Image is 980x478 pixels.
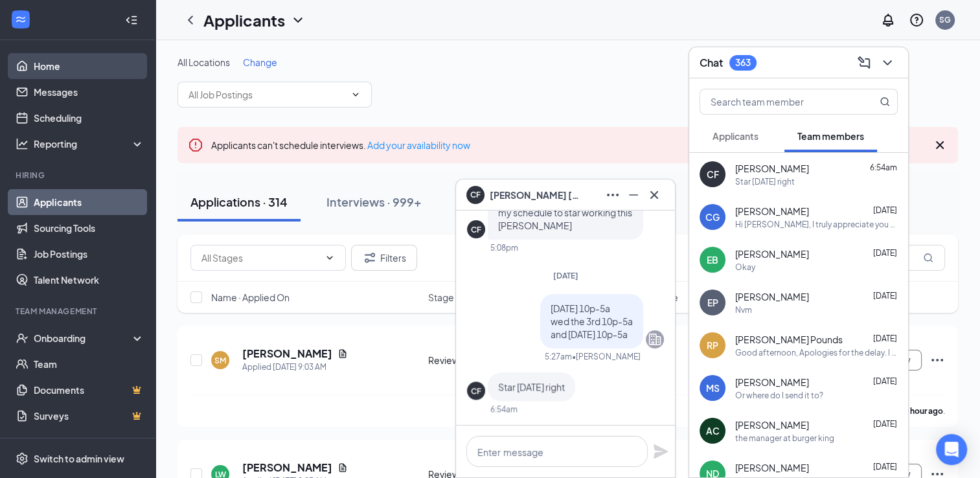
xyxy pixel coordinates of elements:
div: Team Management [16,306,142,317]
svg: ChevronDown [325,253,335,263]
svg: Analysis [16,137,28,150]
div: CG [705,211,720,223]
span: Change [243,56,277,68]
a: Team [34,351,144,377]
a: Home [34,53,144,79]
div: Or where do I send it to? [735,390,823,401]
span: [DATE] 10p-5a wed the 3rd 10p-5a and [DATE] 10p-5a [551,302,633,340]
div: Onboarding [34,332,133,345]
span: Star [DATE] right [498,381,565,393]
span: [PERSON_NAME] [735,247,809,260]
span: [DATE] [873,205,897,215]
input: Search team member [700,89,854,114]
svg: UserCheck [16,332,28,345]
span: [PERSON_NAME] [735,418,809,431]
svg: Settings [16,452,28,465]
div: Interviews · 999+ [326,194,422,210]
div: Applications · 314 [190,194,288,210]
b: an hour ago [900,406,943,416]
button: ComposeMessage [854,52,874,73]
div: 5:08pm [490,242,518,253]
svg: MagnifyingGlass [923,253,933,263]
div: CF [707,168,719,181]
span: [PERSON_NAME] [735,376,809,389]
svg: Ellipses [929,352,945,368]
h1: Applicants [203,9,285,31]
span: [PERSON_NAME] [735,290,809,303]
svg: Document [337,348,348,359]
div: SM [214,355,226,366]
span: 6:54am [870,163,897,172]
span: [PERSON_NAME] [735,162,809,175]
span: [PERSON_NAME] [735,461,809,474]
span: Stage [428,291,454,304]
h3: Chat [700,56,723,70]
span: [DATE] [873,376,897,386]
div: Review [428,354,532,367]
a: Add your availability now [367,139,470,151]
svg: Plane [653,444,668,459]
button: ChevronDown [877,52,898,73]
span: [DATE] [553,271,578,280]
div: RP [707,339,718,352]
div: Switch to admin view [34,452,124,465]
div: EP [707,296,718,309]
span: [DATE] [873,291,897,301]
div: Good afternoon, Apologies for the delay. I have you starting at the [GEOGRAPHIC_DATA] location. [... [735,347,898,358]
a: Talent Network [34,267,144,293]
div: AC [706,424,720,437]
a: Scheduling [34,105,144,131]
a: Applicants [34,189,144,215]
span: [PERSON_NAME] [PERSON_NAME] [490,188,580,202]
svg: Cross [646,187,662,203]
svg: QuestionInfo [909,12,924,28]
div: SG [939,14,951,25]
button: Ellipses [602,185,623,205]
div: 363 [735,57,751,68]
input: All Job Postings [188,87,345,102]
div: Hi [PERSON_NAME], I truly appreciate you giving me the opportunity to work for Burger King. After... [735,219,898,230]
input: All Stages [201,251,319,265]
svg: Document [337,462,348,473]
svg: Company [647,332,663,347]
svg: ChevronDown [290,12,306,28]
svg: Minimize [626,187,641,203]
div: Nvm [735,304,752,315]
div: the manager at burger king [735,433,834,444]
svg: ChevronDown [880,55,895,71]
div: EB [707,253,718,266]
svg: ChevronDown [350,89,361,100]
span: [DATE] [873,334,897,343]
div: Reporting [34,137,145,150]
h5: [PERSON_NAME] [242,461,332,475]
span: Applicants [712,130,758,142]
div: Okay [735,262,755,273]
svg: ComposeMessage [856,55,872,71]
span: [DATE] [873,462,897,472]
svg: Notifications [880,12,896,28]
svg: Filter [362,250,378,266]
svg: Cross [932,137,948,153]
button: Cross [644,185,665,205]
svg: ChevronLeft [183,12,198,28]
span: [PERSON_NAME] Pounds [735,333,843,346]
div: 5:27am [545,351,572,362]
div: Hiring [16,170,142,181]
span: All Locations [177,56,230,68]
span: [PERSON_NAME] [735,205,809,218]
a: Messages [34,79,144,105]
span: [DATE] [873,419,897,429]
div: Open Intercom Messenger [936,434,967,465]
span: Name · Applied On [211,291,290,304]
span: • [PERSON_NAME] [572,351,641,362]
svg: MagnifyingGlass [880,97,890,107]
a: DocumentsCrown [34,377,144,403]
span: I like to know when go give me my schedule to star working this [PERSON_NAME] [498,194,632,231]
div: CF [471,385,481,396]
a: SurveysCrown [34,403,144,429]
button: Filter Filters [351,245,417,271]
span: [DATE] [873,248,897,258]
svg: Error [188,137,203,153]
svg: Collapse [125,14,138,27]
